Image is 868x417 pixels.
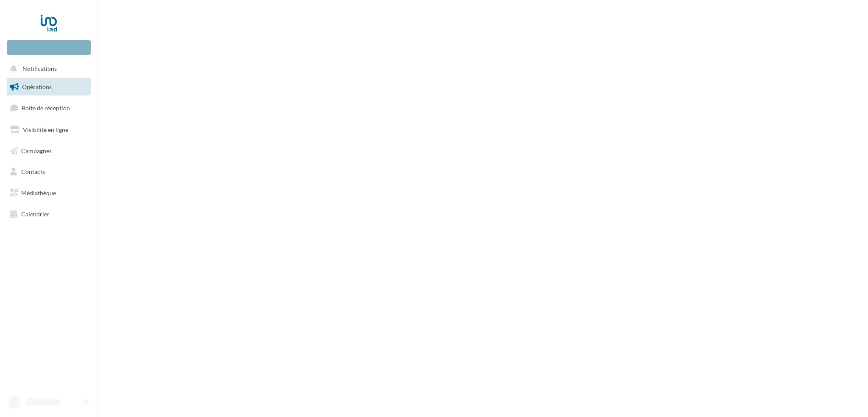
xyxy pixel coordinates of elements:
[5,99,92,117] a: Boîte de réception
[5,184,92,202] a: Médiathèque
[5,78,92,96] a: Opérations
[7,40,91,55] div: Nouvelle campagne
[21,147,52,154] span: Campagnes
[5,205,92,223] a: Calendrier
[23,126,68,133] span: Visibilité en ligne
[21,168,45,175] span: Contacts
[5,121,92,139] a: Visibilité en ligne
[5,142,92,160] a: Campagnes
[5,163,92,181] a: Contacts
[21,189,56,196] span: Médiathèque
[22,104,70,112] span: Boîte de réception
[22,83,52,90] span: Opérations
[22,65,57,73] span: Notifications
[21,210,50,218] span: Calendrier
